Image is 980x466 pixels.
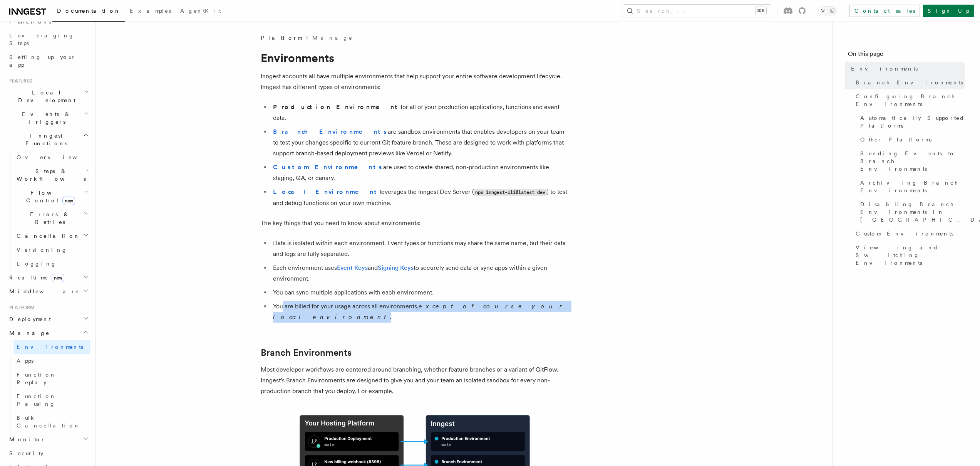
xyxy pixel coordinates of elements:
span: Automatically Supported Platforms [860,114,965,130]
span: Custom Environments [856,230,953,237]
span: Versioning [17,247,67,253]
kbd: ⌘K [756,7,766,15]
p: Inngest accounts all have multiple environments that help support your entire software developmen... [261,71,569,93]
span: Logging [17,261,57,267]
span: Environments [17,344,83,350]
a: Configuring Branch Environments [853,89,965,111]
a: Custom Environments [273,163,383,171]
a: Signing Keys [378,264,414,271]
span: Configuring Branch Environments [856,93,965,108]
li: are sandbox environments that enables developers on your team to test your changes specific to cu... [271,126,569,159]
a: Local Environment [273,188,380,195]
a: Apps [13,354,90,368]
button: Local Development [6,86,90,107]
span: Overview [17,154,96,160]
a: Bulk Cancellation [13,411,90,432]
a: Manage [312,34,353,42]
a: AgentKit [176,2,226,21]
a: Other Platforms [857,133,965,146]
a: Versioning [13,243,90,257]
h4: On this page [848,49,965,62]
button: Deployment [6,312,90,326]
span: Leveraging Steps [9,32,74,46]
a: Function Replay [13,368,90,389]
span: Documentation [57,8,121,14]
a: Security [6,446,90,460]
span: new [62,197,75,205]
span: Environments [851,65,918,72]
span: Archiving Branch Environments [860,179,965,194]
span: Security [9,450,44,456]
span: Realtime [6,274,64,281]
a: Branch Environments [273,128,388,135]
a: Function Pausing [13,389,90,411]
a: Logging [13,257,90,271]
a: Viewing and Switching Environments [853,241,965,270]
button: Search...⌘K [623,5,771,17]
a: Event Keys [337,264,368,271]
li: Each environment uses and to securely send data or sync apps within a given environment. [271,262,569,284]
span: Examples [130,8,171,14]
span: Deployment [6,315,51,323]
div: Inngest Functions [6,150,90,271]
button: Inngest Functions [6,129,90,150]
h1: Environments [261,51,569,65]
button: Realtimenew [6,271,90,284]
a: Custom Environments [853,227,965,241]
p: The key things that you need to know about environments: [261,218,569,229]
span: Platform [261,34,302,42]
a: Leveraging Steps [6,29,90,50]
span: Inngest Functions [6,132,83,147]
em: except of course your local environment [273,303,565,321]
li: Data is isolated within each environment. Event types or functions may share the same name, but t... [271,238,569,259]
a: Contact sales [849,5,920,17]
span: Setting up your app [9,54,75,68]
span: Flow Control [13,189,85,204]
span: Bulk Cancellation [17,415,80,429]
button: Toggle dark mode [818,6,837,15]
button: Monitor [6,432,90,446]
li: for all of your production applications, functions and event data. [271,102,569,123]
button: Errors & Retries [13,207,90,229]
a: Automatically Supported Platforms [857,111,965,133]
a: Sending Events to Branch Environments [857,146,965,176]
button: Flow Controlnew [13,186,90,207]
a: Environments [13,340,90,354]
button: Steps & Workflows [13,164,90,186]
span: Function Replay [17,372,56,385]
a: Examples [125,2,176,21]
strong: Production Environment [273,103,400,111]
span: AgentKit [180,8,221,14]
li: leverages the Inngest Dev Server ( ) to test and debug functions on your own machine. [271,187,569,209]
a: Archiving Branch Environments [857,176,965,197]
a: Sign Up [923,5,974,17]
span: Local Development [6,89,84,104]
a: Branch Environments [853,76,965,89]
span: Monitor [6,436,45,443]
code: npx inngest-cli@latest dev [474,189,547,196]
span: Features [6,78,32,84]
button: Manage [6,326,90,340]
span: Sending Events to Branch Environments [860,150,965,173]
span: new [52,274,64,282]
span: Manage [6,329,50,337]
span: Steps & Workflows [13,167,86,183]
li: You can sync multiple applications with each environment. [271,287,569,298]
span: Errors & Retries [13,210,84,226]
span: Function Pausing [17,393,56,407]
a: Environments [848,62,965,76]
span: Other Platforms [860,136,931,143]
li: You are billed for your usage across all environments, . [271,301,569,323]
span: Viewing and Switching Environments [856,244,965,267]
div: Manage [6,340,90,432]
a: Branch Environments [261,347,352,358]
li: are used to create shared, non-production environments like staging, QA, or canary. [271,162,569,183]
p: Most developer workflows are centered around branching, whether feature branches or a variant of ... [261,364,569,397]
a: Overview [13,150,90,164]
button: Events & Triggers [6,107,90,129]
button: Middleware [6,284,90,298]
button: Cancellation [13,229,90,243]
